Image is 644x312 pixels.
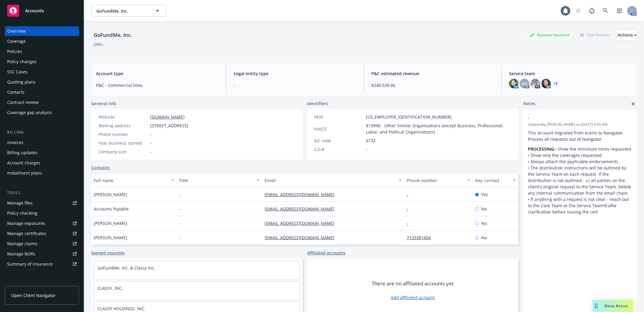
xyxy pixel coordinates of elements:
a: Overview [5,26,79,36]
span: Open Client Navigator [11,292,56,299]
div: Invoices [7,138,23,147]
a: Affiliated accounts [307,250,346,256]
a: Invoices [5,138,79,147]
div: NAICS [315,126,364,132]
button: Actions [618,29,637,41]
div: -Updatedby [PERSON_NAME] on [DATE] 9:55 AMThis account migrated from ecerts to Navigator. Process... [523,110,637,220]
div: Manage claims [7,239,37,249]
a: Contract review [5,98,79,107]
span: [US_EMPLOYER_IDENTIFICATION_NUMBER] [366,114,452,120]
span: - [179,220,180,226]
div: Manage BORs [7,249,35,259]
a: Manage BORs [5,249,79,259]
a: Policies [5,47,79,56]
a: Accounts [5,2,79,19]
a: - [407,220,413,226]
span: Updated by [PERSON_NAME] on [DATE] 9:55 AM [528,122,632,127]
div: Policy checking [7,208,37,218]
div: CSLB [315,146,364,152]
button: Key contact [473,173,518,187]
a: Named insureds [91,250,125,256]
div: Analytics hub [5,281,79,287]
div: DBA: - [94,41,105,47]
button: Email [262,173,405,187]
span: P&C estimated revenue [371,70,494,77]
div: Business Insurance [526,31,572,39]
div: SSC Cases [7,67,28,77]
a: [EMAIL_ADDRESS][DOMAIN_NAME] [265,235,339,240]
a: Contacts [91,164,110,171]
span: - [179,206,180,212]
span: Accounts [25,8,44,13]
div: Billing updates [7,148,37,157]
a: Quoting plans [5,77,79,87]
span: - [150,131,152,137]
span: - [234,82,357,88]
a: Add affiliated account [391,294,435,301]
div: Drag to move [593,300,600,312]
div: Contacts [7,87,25,97]
a: GoFundMe, Inc. & Classy Inc. [98,265,155,271]
span: Legal entity type [234,70,357,77]
a: [EMAIL_ADDRESS][DOMAIN_NAME] [265,206,339,212]
a: Start snowing [572,5,584,17]
div: Full name [94,177,168,184]
p: This account migrated from ecerts to Navigator. Process all requests out of Navigator. [528,130,632,142]
a: [EMAIL_ADDRESS][DOMAIN_NAME] [265,220,339,226]
span: [STREET_ADDRESS] [150,122,188,129]
div: Coverage gap analysis [7,108,52,117]
div: Account charges [7,158,40,168]
span: 813990 - Other Similar Organizations (except Business, Professional, Labor, and Political Organiz... [366,122,511,135]
a: Contacts [5,87,79,97]
a: Account charges [5,158,79,168]
button: Full name [91,173,177,187]
div: Email [265,177,396,184]
a: Billing updates [5,148,79,157]
div: Actions [618,29,637,41]
span: - [150,149,152,155]
span: [PERSON_NAME] [94,234,127,241]
div: Mailing address [98,122,148,129]
span: General info [91,100,116,107]
div: GoFundMe, Inc. [91,31,134,39]
div: Company size [98,149,148,155]
div: Website [98,114,148,120]
a: Policy checking [5,208,79,218]
button: Nova Assist [593,300,633,312]
a: Coverage [5,37,79,46]
div: Total Rewards [577,31,613,39]
em: first [603,203,611,208]
span: Yes [481,191,488,198]
span: No [481,220,487,226]
span: $240,539.66 [371,82,494,88]
span: - [179,191,180,198]
a: [DOMAIN_NAME] [150,114,185,120]
a: [EMAIL_ADDRESS][DOMAIN_NAME] [265,192,339,197]
span: Service team [509,70,632,77]
div: Contract review [7,98,39,107]
span: 6732 [366,137,376,144]
span: DG [522,81,528,87]
span: GoFundMe, Inc. [96,8,148,14]
a: Search [600,5,612,17]
a: 7133381454 [407,235,435,240]
span: No [481,206,487,212]
span: Nova Assist [605,303,628,308]
a: - [407,192,413,197]
span: There are no affiliated accounts yet [372,280,454,287]
div: Policy changes [7,57,37,66]
div: Billing [5,129,79,135]
div: SIC code [315,137,364,144]
a: SSC Cases [5,67,79,77]
a: Switch app [613,5,625,17]
button: GoFundMe, Inc. [91,5,166,17]
span: - [150,140,152,146]
span: No [481,234,487,241]
span: Notes [523,100,535,107]
div: Phone number [407,177,464,184]
div: FEIN [315,114,364,120]
strong: PROCESSING: [528,146,555,152]
span: - [179,234,180,241]
button: Phone number [404,173,473,187]
span: Account type [96,70,219,77]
